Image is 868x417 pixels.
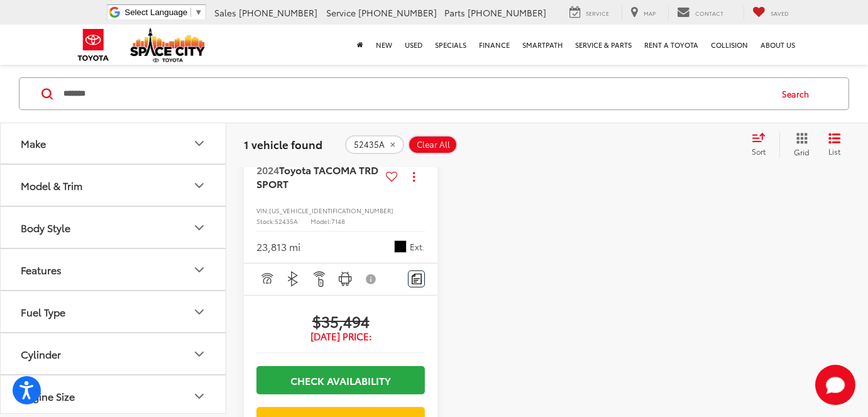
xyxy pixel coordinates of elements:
a: Contact [668,6,733,19]
a: Specials [429,25,473,65]
span: VIN: [256,206,269,215]
a: 2024Toyota TACOMA TRD SPORT [256,163,381,191]
span: Clear All [417,140,450,150]
a: New [370,25,399,65]
svg: Start Chat [815,365,855,405]
a: Home [351,25,370,65]
img: Toyota [70,25,117,65]
span: Ext. [410,241,425,253]
span: Toyota TACOMA TRD SPORT [256,162,378,191]
a: Collision [705,25,755,65]
div: Fuel Type [21,306,65,318]
span: Select Language [124,8,187,17]
div: Features [192,262,207,277]
span: 1 vehicle found [244,136,322,152]
span: Grid [794,147,810,157]
span: Service [586,9,610,17]
span: [US_VEHICLE_IDENTIFICATION_NUMBER] [269,206,393,215]
span: Sort [752,146,766,157]
button: Grid View [779,132,819,157]
a: Service & Parts [569,25,639,65]
button: Engine SizeEngine Size [1,376,227,417]
button: Fuel TypeFuel Type [1,292,227,333]
div: Body Style [21,222,70,234]
input: Search by Make, Model, or Keyword [62,79,770,109]
a: Rent a Toyota [639,25,705,65]
span: [PHONE_NUMBER] [239,6,318,19]
div: Cylinder [21,348,61,360]
span: Black [394,240,407,253]
span: Service [327,6,356,19]
span: [PHONE_NUMBER] [359,6,437,19]
button: Actions [403,166,425,188]
span: 52435A [275,216,298,226]
a: Service [561,6,619,19]
span: ​ [190,8,191,17]
a: Used [399,25,429,65]
span: List [828,146,841,157]
button: Select sort value [745,132,779,157]
a: SmartPath [517,25,569,65]
span: [PHONE_NUMBER] [468,6,547,19]
button: Body StyleBody Style [1,208,227,248]
a: Select Language​ [124,8,202,17]
div: Make [192,136,207,151]
a: Check Availability [256,366,425,394]
button: CylinderCylinder [1,334,227,375]
span: Parts [445,6,466,19]
a: About Us [755,25,802,65]
span: Sales [215,6,237,19]
a: My Saved Vehicles [744,6,799,19]
button: View Disclaimer [361,266,382,292]
img: Space City Toyota [130,28,206,62]
div: Cylinder [192,347,207,362]
button: Model & TrimModel & Trim [1,165,227,206]
div: Model & Trim [192,178,207,193]
a: Finance [473,25,517,65]
img: Adaptive Cruise Control [259,271,275,287]
img: Bluetooth® [285,271,301,287]
span: 7148 [331,216,345,226]
span: 52435A [354,140,385,150]
button: List View [819,132,850,157]
span: Map [644,9,656,17]
img: Android Auto [338,271,353,287]
button: remove 52435A%20 [345,135,404,154]
div: Model & Trim [21,180,82,192]
span: Contact [696,9,724,17]
span: dropdown dots [413,172,415,182]
img: Remote Start [312,271,327,287]
img: Comments [412,274,422,284]
span: Saved [771,9,789,17]
button: Search [770,78,827,109]
span: $35,494 [256,311,425,330]
div: Body Style [192,220,207,235]
div: Engine Size [192,389,207,404]
span: Stock: [256,216,275,226]
span: [DATE] Price: [256,330,425,343]
div: Make [21,138,46,150]
div: Fuel Type [192,304,207,320]
button: Clear All [408,135,458,154]
span: ▼ [194,8,202,17]
button: Toggle Chat Window [815,365,855,405]
span: Model: [310,216,331,226]
div: 23,813 mi [256,240,300,254]
button: FeaturesFeatures [1,250,227,291]
button: MakeMake [1,123,227,164]
div: Features [21,264,62,276]
button: Comments [408,270,425,287]
span: 2024 [256,162,279,177]
div: Engine Size [21,391,75,403]
a: Map [622,6,666,19]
